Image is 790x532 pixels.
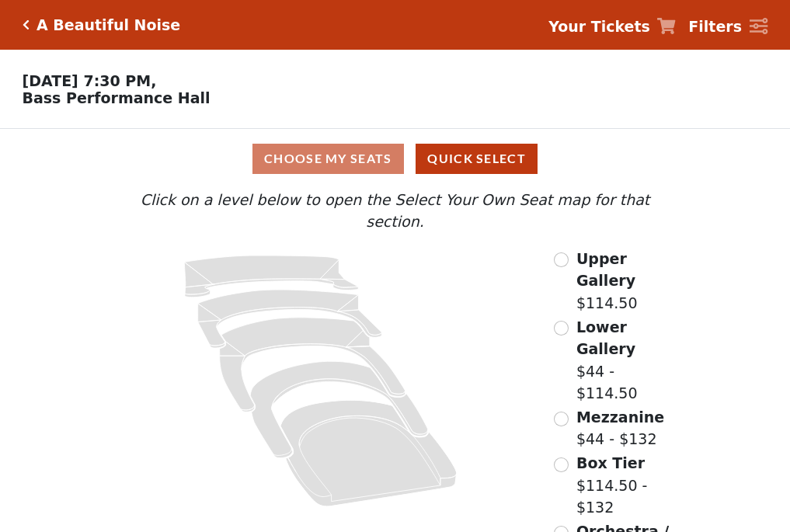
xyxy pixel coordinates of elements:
[110,189,680,233] p: Click on a level below to open the Select Your Own Seat map for that section.
[576,409,664,426] span: Mezzanine
[688,18,742,35] strong: Filters
[688,16,767,38] a: Filters
[416,144,538,174] button: Quick Select
[198,290,382,348] path: Lower Gallery - Seats Available: 37
[576,318,635,358] span: Lower Gallery
[576,452,680,519] label: $114.50 - $132
[185,256,359,297] path: Upper Gallery - Seats Available: 259
[576,316,680,405] label: $44 - $114.50
[548,16,676,38] a: Your Tickets
[281,400,458,506] path: Orchestra / Parterre Circle - Seats Available: 9
[576,454,645,471] span: Box Tier
[23,19,30,30] a: Click here to go back to filters
[576,248,680,315] label: $114.50
[576,406,664,450] label: $44 - $132
[37,16,180,34] h5: A Beautiful Noise
[548,18,650,35] strong: Your Tickets
[576,250,635,290] span: Upper Gallery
